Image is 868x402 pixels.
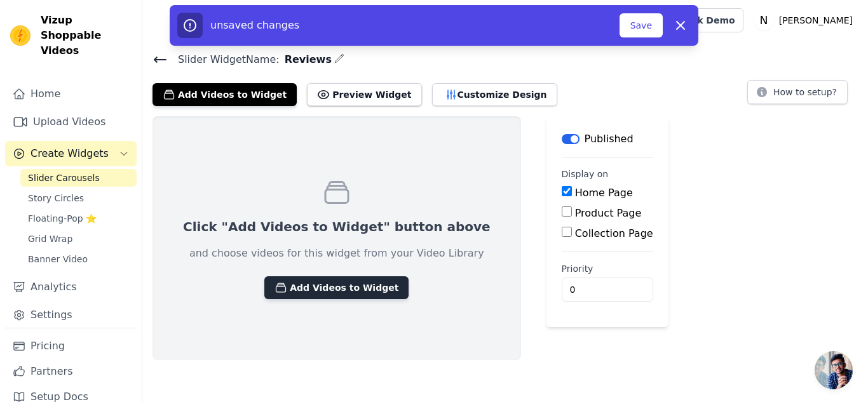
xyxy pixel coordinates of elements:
a: How to setup? [747,89,848,101]
p: Click "Add Videos to Widget" button above [183,218,491,236]
label: Product Page [575,207,642,219]
label: Priority [562,262,653,275]
a: Settings [5,302,137,328]
button: Save [620,13,663,37]
span: Story Circles [28,192,84,204]
p: and choose videos for this widget from your Video Library [189,246,484,261]
span: Grid Wrap [28,232,72,245]
div: Open chat [815,351,853,389]
legend: Display on [562,168,609,180]
span: Slider Widget Name: [168,52,280,67]
button: Create Widgets [5,141,137,166]
button: Preview Widget [307,83,421,106]
span: Slider Carousels [28,171,100,184]
a: Floating-Pop ⭐ [20,210,137,227]
button: Add Videos to Widget [153,83,297,106]
a: Banner Video [20,250,137,268]
span: Reviews [280,52,332,67]
p: Published [585,131,634,147]
span: Floating-Pop ⭐ [28,212,97,225]
label: Home Page [575,187,633,199]
span: Banner Video [28,253,88,265]
div: Edit Name [334,51,344,68]
a: Analytics [5,274,137,300]
a: Grid Wrap [20,230,137,248]
a: Upload Videos [5,109,137,135]
button: Customize Design [432,83,557,106]
a: Home [5,81,137,107]
button: How to setup? [747,80,848,104]
a: Story Circles [20,189,137,207]
a: Slider Carousels [20,169,137,187]
button: Add Videos to Widget [264,276,409,299]
a: Pricing [5,333,137,359]
label: Collection Page [575,227,653,239]
span: unsaved changes [210,19,299,31]
span: Create Widgets [31,146,109,161]
a: Partners [5,359,137,384]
